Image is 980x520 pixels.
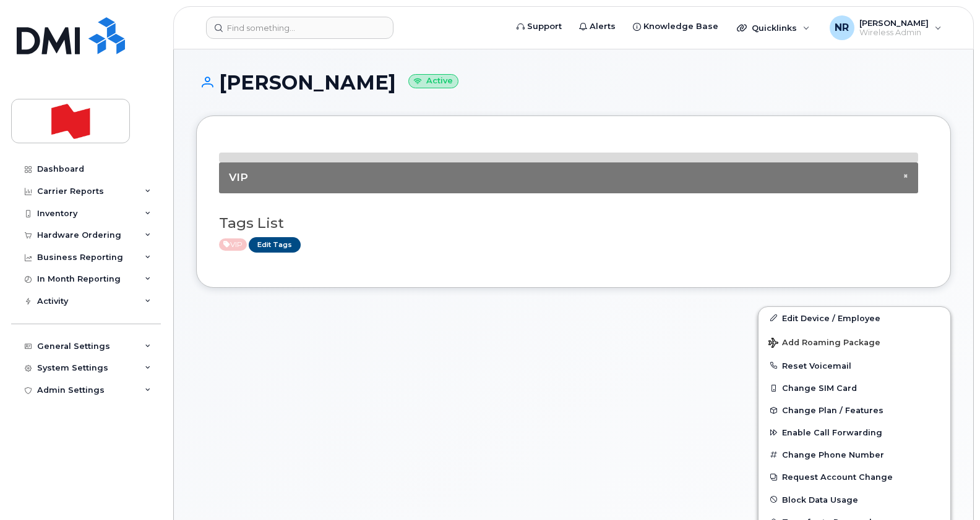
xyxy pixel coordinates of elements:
button: Change Phone Number [759,443,950,466]
button: Change Plan / Features [759,399,950,421]
button: Reset Voicemail [759,354,950,377]
span: VIP [229,171,248,183]
button: Enable Call Forwarding [759,421,950,443]
span: × [903,171,908,180]
h3: Tags List [219,216,928,231]
small: Active [408,74,458,88]
a: Edit Tags [249,237,301,253]
span: Active [219,238,247,251]
button: Add Roaming Package [759,329,950,354]
button: Close [903,172,908,180]
button: Block Data Usage [759,489,950,511]
h1: [PERSON_NAME] [196,72,951,93]
button: Change SIM Card [759,377,950,399]
button: Request Account Change [759,466,950,488]
span: Change Plan / Features [782,406,883,415]
span: Enable Call Forwarding [782,428,882,437]
a: Edit Device / Employee [759,307,950,329]
span: Add Roaming Package [768,338,880,350]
